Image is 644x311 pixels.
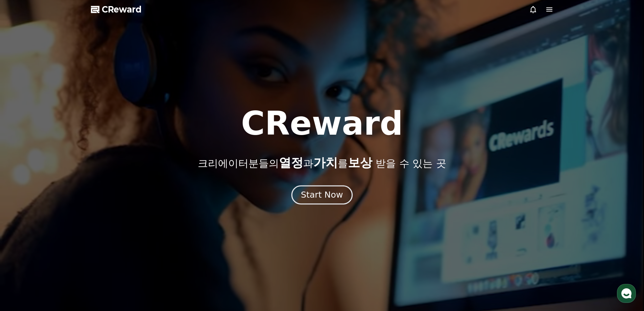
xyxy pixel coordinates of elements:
a: Start Now [293,193,351,199]
a: 대화 [45,215,87,231]
span: 설정 [104,225,113,230]
button: Start Now [291,185,353,204]
span: CReward [102,4,142,15]
a: CReward [91,4,142,15]
a: 홈 [2,215,45,231]
span: 홈 [21,225,25,230]
a: 설정 [87,215,130,231]
span: 보상 [348,156,372,170]
div: Start Now [301,189,343,201]
h1: CReward [241,107,403,140]
span: 대화 [62,225,70,230]
p: 크리에이터분들의 과 를 받을 수 있는 곳 [198,156,446,170]
span: 가치 [313,156,338,170]
span: 열정 [279,156,303,170]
